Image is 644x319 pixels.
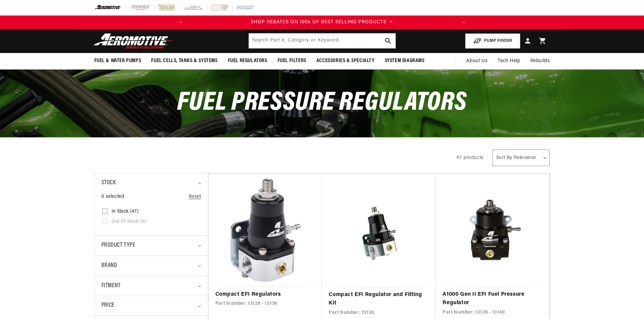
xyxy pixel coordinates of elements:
[174,16,187,29] button: Translation missing: en.sections.announcements.previous_announcement
[223,53,272,69] summary: Fuel Regulators
[228,57,267,64] span: Fuel Regulators
[380,53,430,69] summary: System Diagrams
[493,53,525,69] summary: Tech Help
[187,19,457,26] div: 1 of 2
[101,261,117,271] span: Brand
[112,219,146,225] span: Out of stock (0)
[187,19,457,26] div: Announcement
[249,33,396,48] input: Search by Part Number, Category or Keyword
[101,281,121,291] span: Fitment
[530,57,550,65] span: Rebuilds
[89,53,146,69] summary: Fuel & Water Pumps
[251,20,386,25] span: SHOP REBATES ON 100s OF BEST SELLING PRODUCTS
[92,33,176,49] img: Aeromotive
[112,209,139,215] span: In stock (47)
[215,290,315,299] a: Compact EFI Regulators
[498,57,520,65] span: Tech Help
[101,178,116,188] span: Stock
[272,53,311,69] summary: Fuel Filters
[101,173,201,193] summary: Stock (0 selected)
[77,16,567,29] slideshow-component: Translation missing: en.sections.announcements.announcement_bar
[456,155,484,160] span: 47 products
[457,16,470,29] button: Translation missing: en.sections.announcements.next_announcement
[94,57,141,64] span: Fuel & Water Pumps
[443,290,543,308] a: A1000 Gen II EFI Fuel Pressure Regulator
[101,296,201,315] summary: Price
[177,90,467,116] span: Fuel Pressure Regulators
[189,193,201,201] a: Reset
[385,57,425,64] span: System Diagrams
[316,57,375,64] span: Accessories & Specialty
[146,53,222,69] summary: Fuel Cells, Tanks & Systems
[101,276,201,296] summary: Fitment (0 selected)
[151,57,217,64] span: Fuel Cells, Tanks & Systems
[381,33,396,48] button: search button
[466,58,487,63] span: About Us
[101,236,201,256] summary: Product type (0 selected)
[311,53,380,69] summary: Accessories & Specialty
[101,193,124,201] span: 0 selected
[525,53,555,69] summary: Rebuilds
[329,291,429,308] a: Compact EFI Regulator and Fitting Kit
[461,53,493,69] a: About Us
[101,241,136,250] span: Product type
[101,256,201,276] summary: Brand (0 selected)
[187,19,457,26] a: SHOP REBATES ON 100s OF BEST SELLING PRODUCTS
[278,57,306,64] span: Fuel Filters
[465,33,520,49] button: PUMP FINDER
[101,301,115,310] span: Price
